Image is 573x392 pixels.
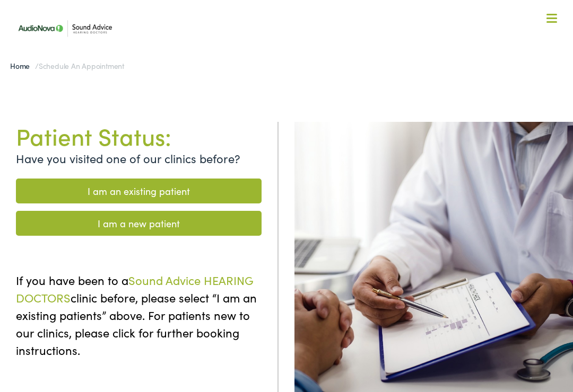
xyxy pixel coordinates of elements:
p: Have you visited one of our clinics before? [16,149,262,167]
h1: Patient Status: [16,122,262,150]
span: / [10,60,124,71]
a: What We Offer [20,42,562,75]
span: Sound Advice HEARING DOCTORS [16,272,254,306]
a: I am an existing patient [16,179,262,203]
span: Schedule an Appointment [39,60,124,71]
p: If you have been to a clinic before, please select “I am an existing patients” above. For patient... [16,271,262,359]
a: I am a new patient [16,211,262,236]
a: Home [10,60,35,71]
